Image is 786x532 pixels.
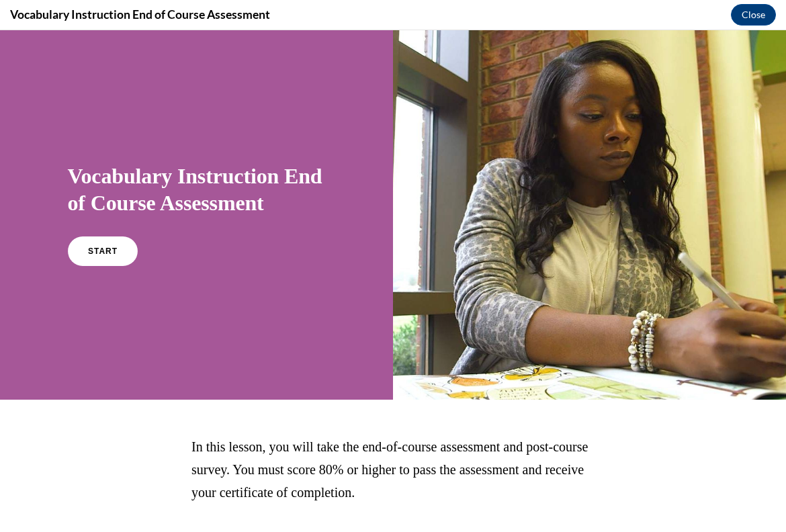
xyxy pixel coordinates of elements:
button: Close [731,4,776,26]
a: START [68,206,138,236]
span: In this lesson, you will take the end-of-course assessment and post-course survey. You must score... [191,409,588,470]
span: START [88,216,118,226]
h4: Vocabulary Instruction End of Course Assessment [10,6,270,23]
h1: Vocabulary Instruction End of Course Assessment [68,132,326,186]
